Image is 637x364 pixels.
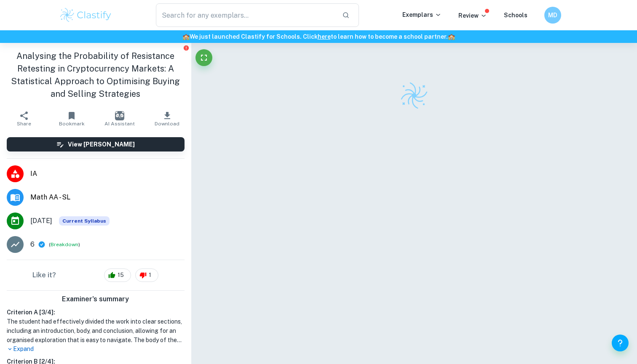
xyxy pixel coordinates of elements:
[17,121,31,127] span: Share
[59,216,110,226] span: Current Syllabus
[458,11,487,20] p: Review
[49,241,80,249] span: ( )
[402,10,442,19] p: Exemplars
[59,216,110,226] div: This exemplar is based on the current syllabus. Feel free to refer to it for inspiration/ideas wh...
[68,140,135,149] h6: View [PERSON_NAME]
[195,49,212,66] button: Fullscreen
[318,33,331,40] a: here
[104,268,131,282] div: 15
[504,12,527,19] a: Schools
[544,7,561,24] button: MD
[96,107,143,130] button: AI Assistant
[30,216,52,226] span: [DATE]
[144,271,156,279] span: 1
[143,107,191,130] button: Download
[30,169,185,179] span: IA
[104,121,135,127] span: AI Assistant
[51,241,78,248] button: Breakdown
[448,33,455,40] span: 🏫
[612,335,629,351] button: Help and Feedback
[399,81,429,110] img: Clastify logo
[135,268,158,282] div: 1
[156,3,335,27] input: Search for any exemplars...
[3,294,188,304] h6: Examiner's summary
[182,33,190,40] span: 🏫
[30,239,35,250] p: 6
[2,32,635,41] h6: We just launched Clastify for Schools. Click to learn how to become a school partner.
[7,308,185,317] h6: Criterion A [ 3 / 4 ]:
[59,7,112,24] img: Clastify logo
[7,137,185,151] button: View [PERSON_NAME]
[59,121,85,127] span: Bookmark
[30,192,185,202] span: Math AA - SL
[548,11,558,20] h6: MD
[115,111,124,120] img: AI Assistant
[155,121,179,127] span: Download
[7,345,185,353] p: Expand
[113,271,128,279] span: 15
[48,107,95,130] button: Bookmark
[183,45,190,51] button: Report issue
[7,317,185,345] h1: The student had effectively divided the work into clear sections, including an introduction, body...
[7,50,185,100] h1: Analysing the Probability of Resistance Retesting in Cryptocurrency Markets: A Statistical Approa...
[32,270,56,280] h6: Like it?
